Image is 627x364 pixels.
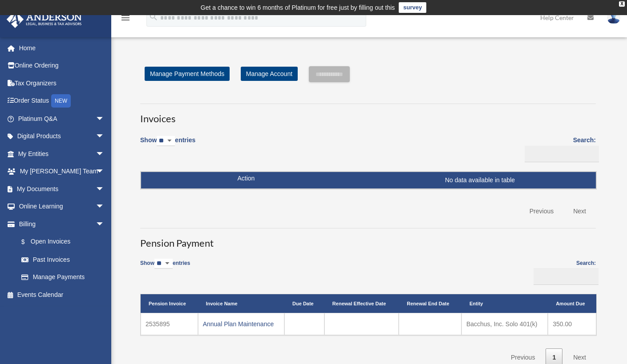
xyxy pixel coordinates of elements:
div: Get a chance to win 6 months of Platinum for free just by filling out this [201,2,395,13]
a: Manage Payments [12,268,113,286]
th: Invoice Name: activate to sort column ascending [198,294,284,313]
a: Home [6,39,118,57]
div: close [619,1,625,7]
td: Bacchus, Inc. Solo 401(k) [461,313,548,335]
a: My Entitiesarrow_drop_down [6,145,118,163]
a: Order StatusNEW [6,92,118,110]
th: Due Date: activate to sort column ascending [284,294,324,313]
th: Amount Due: activate to sort column ascending [548,294,596,313]
span: arrow_drop_down [96,128,113,146]
a: Manage Account [241,67,298,81]
h3: Pension Payment [140,228,596,250]
img: Anderson Advisors Platinum Portal [4,11,85,28]
select: Showentries [154,259,173,269]
label: Show entries [140,259,190,278]
span: arrow_drop_down [96,110,113,128]
a: My [PERSON_NAME] Teamarrow_drop_down [6,163,118,180]
th: Renewal Effective Date: activate to sort column ascending [324,294,399,313]
a: Tax Organizers [6,74,118,92]
a: Events Calendar [6,286,118,304]
a: Manage Payment Methods [145,67,230,81]
a: survey [399,2,426,13]
a: Online Learningarrow_drop_down [6,198,118,216]
td: 2535895 [141,313,198,335]
th: Pension Invoice: activate to sort column descending [141,294,198,313]
span: $ [26,236,31,248]
a: Platinum Q&Aarrow_drop_down [6,110,118,128]
a: Digital Productsarrow_drop_down [6,128,118,145]
a: My Documentsarrow_drop_down [6,180,118,198]
div: NEW [51,94,71,108]
span: arrow_drop_down [96,180,113,198]
h3: Invoices [140,104,596,126]
i: search [149,12,158,22]
a: Previous [523,202,560,220]
a: Billingarrow_drop_down [6,215,113,233]
a: Next [566,202,593,220]
span: arrow_drop_down [96,145,113,163]
img: User Pic [607,11,620,24]
td: No data available in table [141,172,596,189]
label: Search: [531,259,596,285]
label: Show entries [140,135,195,155]
th: Renewal End Date: activate to sort column ascending [399,294,461,313]
select: Showentries [157,136,175,146]
span: arrow_drop_down [96,215,113,233]
a: $Open Invoices [12,233,109,251]
span: arrow_drop_down [96,163,113,181]
i: menu [120,12,131,23]
td: 350.00 [548,313,596,335]
th: Entity: activate to sort column ascending [461,294,548,313]
label: Search: [522,135,596,162]
input: Search: [525,146,599,163]
input: Search: [534,268,599,285]
a: Past Invoices [12,251,113,268]
span: arrow_drop_down [96,198,113,216]
a: Annual Plan Maintenance [203,320,274,328]
a: menu [120,16,131,23]
a: Online Ordering [6,57,118,75]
